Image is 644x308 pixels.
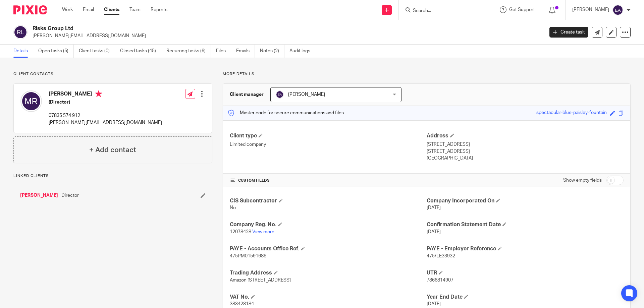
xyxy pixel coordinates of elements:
[104,6,119,13] a: Clients
[412,8,473,14] input: Search
[260,45,284,58] a: Notes (2)
[230,91,264,98] h3: Client manager
[563,177,602,184] label: Show empty fields
[536,109,607,117] div: spectacular-blue-paisley-fountain
[427,155,624,162] p: [GEOGRAPHIC_DATA]
[216,45,231,58] a: Files
[427,230,441,234] span: [DATE]
[427,294,624,301] h4: Year End Date
[427,278,453,283] span: 7866814907
[62,6,73,13] a: Work
[49,112,162,119] p: 07835 574 912
[13,173,212,179] p: Linked clients
[289,45,315,58] a: Audit logs
[120,45,161,58] a: Closed tasks (45)
[20,192,58,199] a: [PERSON_NAME]
[572,6,609,13] p: [PERSON_NAME]
[427,269,624,276] h4: UTR
[427,132,624,139] h4: Address
[549,27,588,38] a: Create task
[151,6,167,13] a: Reports
[427,148,624,155] p: [STREET_ADDRESS]
[230,254,266,258] span: 475PM01591686
[230,221,427,228] h4: Company Reg. No.
[230,302,254,306] span: 383428184
[61,192,79,199] span: Director
[288,92,325,97] span: [PERSON_NAME]
[20,90,42,112] img: svg%3E
[49,119,162,126] p: [PERSON_NAME][EMAIL_ADDRESS][DOMAIN_NAME]
[230,230,251,234] span: 12078428
[236,45,255,58] a: Emails
[33,33,539,39] p: [PERSON_NAME][EMAIL_ADDRESS][DOMAIN_NAME]
[509,7,535,12] span: Get Support
[13,5,47,14] img: Pixie
[83,6,94,13] a: Email
[228,110,344,116] p: Master code for secure communications and files
[166,45,211,58] a: Recurring tasks (6)
[230,278,291,283] span: Amazon [STREET_ADDRESS]
[612,5,623,15] img: svg%3E
[427,302,441,306] span: [DATE]
[49,99,162,106] h5: (Director)
[427,254,455,258] span: 475/LE33932
[95,90,102,97] i: Primary
[427,141,624,148] p: [STREET_ADDRESS]
[13,45,33,58] a: Details
[129,6,141,13] a: Team
[79,45,115,58] a: Client tasks (0)
[38,45,74,58] a: Open tasks (5)
[427,221,624,228] h4: Confirmation Statement Date
[230,197,427,204] h4: CIS Subcontractor
[230,269,427,276] h4: Trading Address
[427,245,624,252] h4: PAYE - Employer Reference
[230,141,427,148] p: Limited company
[230,178,427,183] h4: CUSTOM FIELDS
[89,145,136,155] h4: + Add contact
[252,230,274,234] a: View more
[230,132,427,139] h4: Client type
[13,71,212,77] p: Client contacts
[276,90,284,99] img: svg%3E
[230,205,236,210] span: No
[49,90,162,99] h4: [PERSON_NAME]
[223,71,631,77] p: More details
[230,294,427,301] h4: VAT No.
[427,197,624,204] h4: Company Incorporated On
[230,245,427,252] h4: PAYE - Accounts Office Ref.
[33,25,438,32] h2: Risks Group Ltd
[13,25,28,39] img: svg%3E
[427,205,441,210] span: [DATE]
